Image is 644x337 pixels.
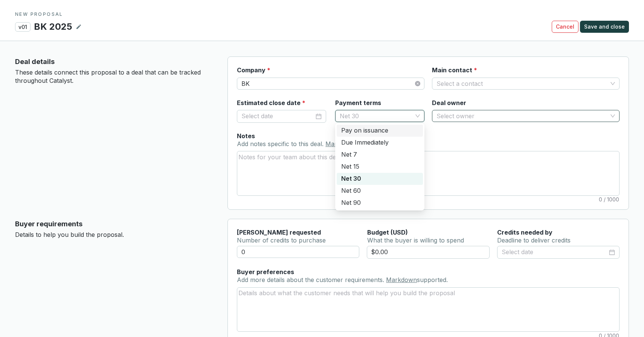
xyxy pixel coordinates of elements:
input: Select date [241,111,314,121]
label: Company [237,66,270,74]
label: Credits needed by [497,228,552,236]
span: Cancel [556,23,574,30]
input: Select date [502,247,607,257]
button: Cancel [552,21,578,33]
p: Deal details [15,56,215,67]
label: Deal owner [432,99,466,107]
div: Net 90 [341,199,418,207]
span: Save and close [584,23,625,30]
div: Net 90 [337,197,423,209]
div: Net 60 [341,187,418,195]
p: These details connect this proposal to a deal that can be tracked throughout Catalyst. [15,69,215,85]
div: Due Immediately [341,139,418,147]
span: close-circle [415,81,420,86]
div: Due Immediately [337,137,423,149]
label: Buyer preferences [237,268,294,276]
span: Net 30 [340,110,420,122]
div: Net 30 [337,173,423,185]
div: Pay on issuance [341,127,418,135]
button: Save and close [580,21,629,33]
p: Details to help you build the proposal. [15,231,215,239]
span: Deadline to deliver credits [497,236,571,244]
a: Markdown [325,140,356,148]
label: [PERSON_NAME] requested [237,228,321,236]
label: Main contact [432,66,477,74]
div: Net 15 [341,163,418,171]
p: v01 [15,22,31,32]
p: BK 2025 [34,20,73,33]
div: Net 30 [341,175,418,183]
span: supported. [417,276,448,284]
span: What the buyer is willing to spend [367,236,464,244]
label: Payment terms [335,99,381,107]
label: Notes [237,132,255,140]
span: BK [241,78,420,89]
p: Buyer requirements [15,219,215,229]
div: Net 15 [337,161,423,173]
span: Budget (USD) [367,229,408,236]
div: Pay on issuance [337,125,423,137]
div: Net 7 [337,149,423,161]
div: Net 7 [341,151,418,159]
span: Add more details about the customer requirements. [237,276,386,284]
span: Add notes specific to this deal. [237,140,325,148]
span: Number of credits to purchase [237,236,326,244]
a: Markdown [386,276,417,284]
label: Estimated close date [237,99,305,107]
div: Net 60 [337,185,423,197]
p: NEW PROPOSAL [15,11,629,17]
